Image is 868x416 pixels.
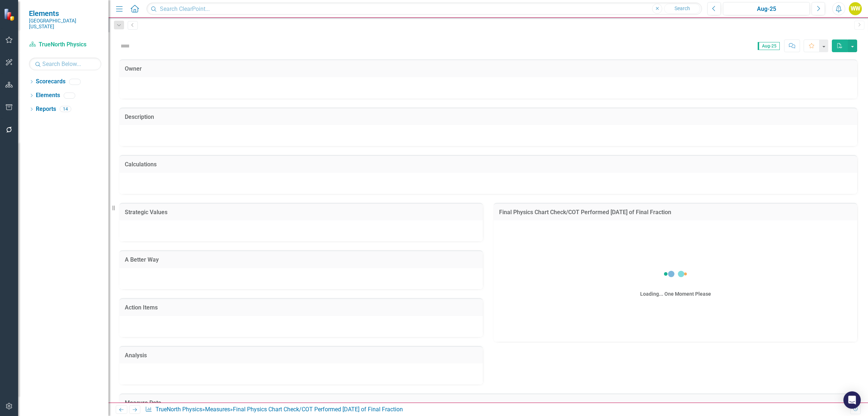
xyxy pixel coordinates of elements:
h3: Strategic Values [125,209,477,216]
h3: Description [125,114,852,120]
img: Not Defined [119,40,131,52]
div: Loading... One Moment Please [640,290,711,298]
div: Open Intercom Messenger [843,391,861,409]
h3: Analysis [125,352,477,359]
span: Search [675,5,690,11]
span: Elements [29,9,101,18]
div: » » [145,405,850,414]
input: Search Below... [29,58,101,70]
a: Elements [36,91,60,100]
small: [GEOGRAPHIC_DATA][US_STATE] [29,18,101,30]
button: WW [849,2,862,15]
span: Aug-25 [758,42,780,50]
button: Aug-25 [723,2,810,15]
div: 14 [60,106,71,112]
a: Reports [36,105,56,113]
h3: A Better Way [125,257,477,263]
a: Measures [205,406,230,413]
a: TrueNorth Physics [156,406,202,413]
img: ClearPoint Strategy [4,8,16,21]
input: Search ClearPoint... [146,3,702,15]
h3: Final Physics Chart Check/COT Performed [DATE] of Final Fraction [499,209,852,216]
div: Final Physics Chart Check/COT Performed [DATE] of Final Fraction [233,406,403,413]
button: Search [664,4,700,14]
h3: Owner [125,66,852,72]
h3: Measure Data [125,400,852,406]
a: TrueNorth Physics [29,41,101,49]
h3: Calculations [125,161,852,168]
div: Aug-25 [726,5,807,13]
a: Scorecards [36,78,65,86]
h3: Action Items [125,304,477,311]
